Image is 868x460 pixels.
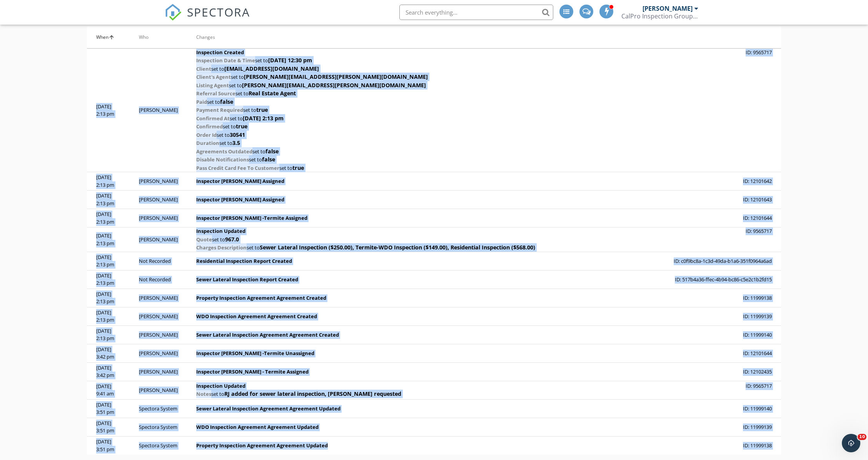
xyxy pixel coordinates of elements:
[196,350,314,357] strong: Inspector [PERSON_NAME] -Termite Unassigned
[87,209,130,228] td: [DATE] 2:13 pm
[196,214,307,221] strong: Inspector [PERSON_NAME] -Termite Assigned
[292,164,304,171] span: true
[265,148,279,155] span: false
[130,325,187,344] td: [PERSON_NAME]
[196,139,219,146] span: duration
[225,236,239,243] span: 967.0
[196,156,249,163] span: disable notifications
[268,56,312,64] span: [DATE] 12:30 pm
[196,123,223,130] span: confirmed
[87,252,130,270] td: [DATE] 2:13 pm
[196,257,292,264] strong: Residential Inspection Report Created
[262,156,275,163] span: false
[230,131,245,138] span: 30541
[196,236,212,243] span: quote
[87,399,130,418] td: [DATE] 3:51 pm
[196,164,772,172] div: set to
[746,49,772,56] div: ID: 9565717
[224,65,319,72] span: [EMAIL_ADDRESS][DOMAIN_NAME]
[87,270,130,289] td: [DATE] 2:13 pm
[196,65,211,72] span: Client
[130,381,187,399] td: [PERSON_NAME]
[87,191,130,209] td: [DATE] 2:13 pm
[743,442,772,450] div: ID: 11999138
[743,178,772,185] div: ID: 12101642
[674,257,772,265] div: ID: c0f9bc8a-1c3d-49da-b1a6-351f0964a6ad
[196,331,339,338] strong: Sewer Lateral Inspection Agreement Agreement Created
[130,191,187,209] td: [PERSON_NAME]
[196,276,298,283] strong: Sewer Lateral Inspection Report Created
[196,155,772,164] div: set to
[249,90,296,97] span: Real Estate Agent
[87,27,130,48] th: When: Sorted ascending. Activate to sort descending.
[196,122,772,131] div: set to
[196,98,207,105] span: paid
[87,381,130,399] td: [DATE] 9:41 am
[196,81,772,90] div: set to
[130,307,187,325] td: [PERSON_NAME]
[743,423,772,431] div: ID: 11999139
[187,4,250,20] span: SPECTORA
[87,418,130,436] td: [DATE] 3:51 pm
[196,114,772,123] div: set to
[242,81,426,89] span: [PERSON_NAME][EMAIL_ADDRESS][PERSON_NAME][DOMAIN_NAME]
[196,382,245,389] strong: Inspection Updated
[399,5,553,20] input: Search everything...
[130,289,187,307] td: [PERSON_NAME]
[196,82,229,89] span: Listing Agent
[196,115,230,122] span: confirmed at
[196,131,772,139] div: set to
[746,382,772,390] div: ID: 9565717
[621,12,698,20] div: CalPro Inspection Group Sac
[130,418,187,436] td: Spectora System
[130,270,187,289] td: Not Recorded
[746,228,772,235] div: ID: 9565717
[130,209,187,228] td: [PERSON_NAME]
[130,27,187,48] th: Who: Not sorted. Activate to sort ascending.
[743,405,772,413] div: ID: 11999140
[130,436,187,455] td: Spectora System
[108,34,115,40] i: arrow_upward
[196,106,772,114] div: set to
[196,164,279,171] span: pass credit card fee to customer
[196,56,772,65] div: set to
[643,5,693,12] div: [PERSON_NAME]
[87,344,130,362] td: [DATE] 3:42 pm
[675,276,772,284] div: ID: 517b4a36-ffec-4b94-bc86-c5e2c1b2fd15
[196,235,772,244] div: set to
[196,390,211,397] span: notes
[743,331,772,339] div: ID: 11999140
[130,48,187,172] td: [PERSON_NAME]
[243,115,284,122] span: [DATE] 2:13 pm
[196,178,284,184] strong: Inspector [PERSON_NAME] Assigned
[196,442,328,449] strong: Property Inspection Agreement Agreement Updated
[196,73,231,80] span: Client's Agent
[196,98,772,106] div: set to
[196,405,341,412] strong: Sewer Lateral Inspection Agreement Agreement Updated
[842,434,860,452] iframe: Intercom live chat
[130,252,187,270] td: Not Recorded
[743,350,772,357] div: ID: 12101644
[130,172,187,191] td: [PERSON_NAME]
[743,368,772,376] div: ID: 12102435
[87,307,130,325] td: [DATE] 2:13 pm
[87,362,130,381] td: [DATE] 3:42 pm
[196,423,319,430] strong: WDO Inspection Agreement Agreement Updated
[196,106,243,113] span: Payment Required
[196,313,317,320] strong: WDO Inspection Agreement Agreement Created
[196,390,772,398] div: set to
[87,48,130,172] td: [DATE] 2:13 pm
[236,123,247,130] span: true
[165,4,182,21] img: The Best Home Inspection Software - Spectora
[130,399,187,418] td: Spectora System
[220,98,233,105] span: false
[87,172,130,191] td: [DATE] 2:13 pm
[260,244,535,251] span: Sewer Lateral Inspection ($250.00), Termite-WDO Inspection ($149.00), Residential Inspection ($56...
[196,368,309,375] strong: Inspector [PERSON_NAME] - Termite Assigned
[196,65,772,73] div: set to
[196,131,217,138] span: order id
[232,139,240,146] span: 3.5
[196,147,772,156] div: set to
[196,244,247,251] span: charges description
[196,196,284,203] strong: Inspector [PERSON_NAME] Assigned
